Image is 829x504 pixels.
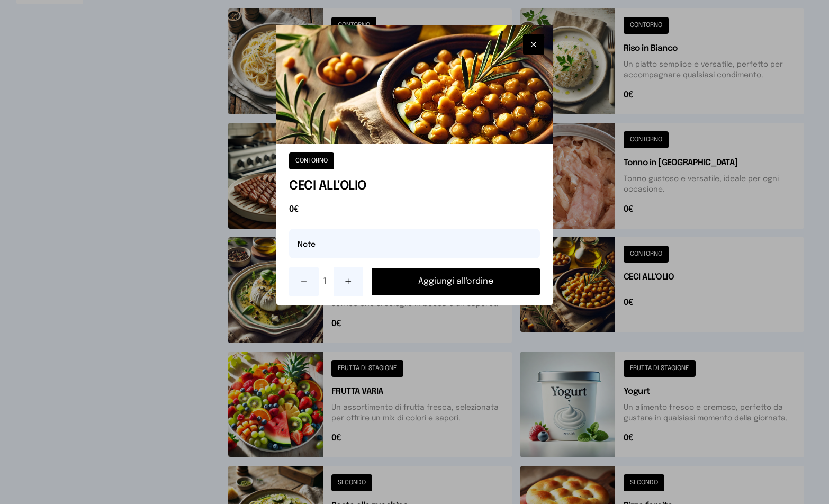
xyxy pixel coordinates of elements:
[289,178,540,195] h1: CECI ALL'OLIO
[372,268,540,295] button: Aggiungi all'ordine
[289,203,540,216] span: 0€
[289,152,334,169] button: CONTORNO
[276,25,553,144] img: CECI ALL'OLIO
[323,275,329,288] span: 1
